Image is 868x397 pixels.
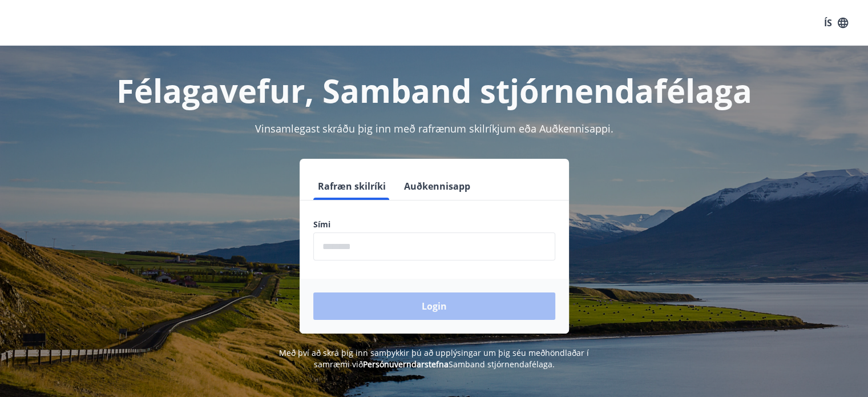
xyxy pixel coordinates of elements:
[255,122,613,135] span: Vinsamlegast skráðu þig inn með rafrænum skilríkjum eða Auðkennisappi.
[363,359,449,370] a: Persónuverndarstefna
[313,219,555,230] label: Sími
[279,347,589,370] span: Með því að skrá þig inn samþykkir þú að upplýsingar um þig séu meðhöndlaðar í samræmi við Samband...
[313,173,390,200] button: Rafræn skilríki
[399,173,475,200] button: Auðkennisapp
[818,13,854,33] button: ÍS
[37,69,831,112] h1: Félagavefur, Samband stjórnendafélaga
